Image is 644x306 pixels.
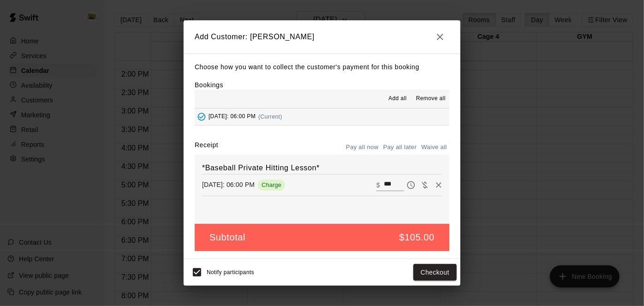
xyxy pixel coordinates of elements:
p: Choose how you want to collect the customer's payment for this booking [195,61,449,73]
span: Add all [388,94,407,103]
span: Remove all [416,94,446,103]
button: Pay all now [344,140,381,155]
span: [DATE]: 06:00 PM [209,114,256,120]
button: Pay all later [381,140,419,155]
button: Added - Collect Payment [195,110,209,124]
button: Checkout [413,264,457,281]
button: Waive all [419,140,449,155]
h2: Add Customer: [PERSON_NAME] [184,20,460,54]
button: Remove all [412,91,449,106]
h5: $105.00 [400,231,435,244]
p: [DATE]: 06:00 PM [202,180,255,189]
button: Add all [383,91,412,106]
span: Charge [258,181,285,188]
h6: *Baseball Private Hitting Lesson* [202,162,442,174]
label: Bookings [195,81,223,89]
span: (Current) [258,114,282,120]
span: Pay later [404,180,418,188]
label: Receipt [195,140,218,155]
button: Added - Collect Payment[DATE]: 06:00 PM(Current) [195,108,449,126]
p: $ [376,180,380,190]
span: Notify participants [207,269,254,276]
span: Waive payment [418,180,432,188]
button: Remove [432,178,446,192]
h5: Subtotal [209,231,245,244]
